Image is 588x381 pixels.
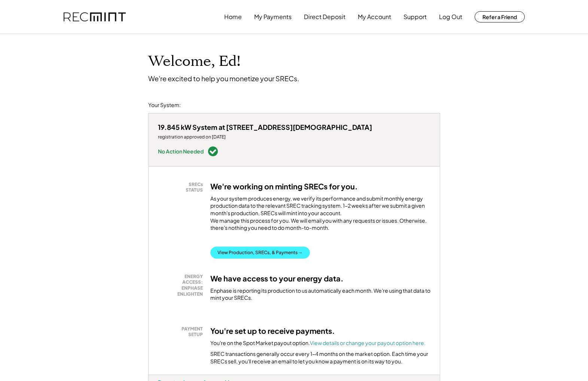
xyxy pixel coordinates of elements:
button: Log Out [439,9,462,24]
div: Your System: [148,101,181,109]
div: You're on the Spot Market payout option. [210,339,426,347]
div: 19.845 kW System at [STREET_ADDRESS][DEMOGRAPHIC_DATA] [158,123,372,131]
button: My Account [358,9,391,24]
button: Direct Deposit [304,9,345,24]
h3: We have access to your energy data. [210,274,344,283]
div: registration approved on [DATE] [158,134,372,140]
button: My Payments [254,9,292,24]
a: View details or change your payout option here. [310,339,426,346]
div: ENERGY ACCESS: ENPHASE ENLIGHTEN [162,274,203,297]
button: View Production, SRECs, & Payments → [210,247,310,259]
div: As your system produces energy, we verify its performance and submit monthly energy production da... [210,195,430,235]
button: Refer a Friend [475,11,525,22]
img: recmint-logotype%403x.png [64,12,126,22]
h3: We're working on minting SRECs for you. [210,182,358,191]
button: Support [403,9,427,24]
div: No Action Needed [158,149,204,154]
div: SREC transactions generally occur every 1-4 months on the market option. Each time your SRECs sel... [210,350,430,365]
div: PAYMENT SETUP [162,326,203,338]
div: We're excited to help you monetize your SRECs. [148,74,299,83]
h1: Welcome, Ed! [148,53,242,70]
button: Home [224,9,242,24]
h3: You're set up to receive payments. [210,326,335,336]
div: Enphase is reporting its production to us automatically each month. We're using that data to mint... [210,287,430,302]
div: SRECs STATUS [162,182,203,193]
